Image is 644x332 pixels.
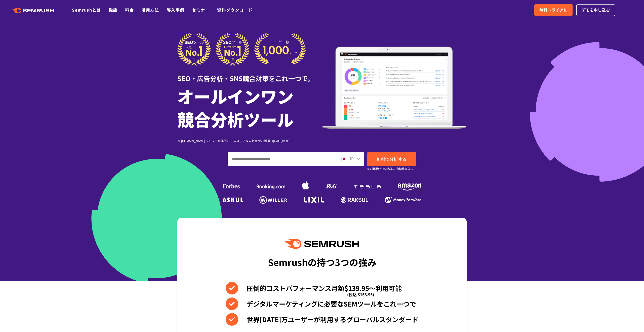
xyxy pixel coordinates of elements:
[109,7,117,13] a: 機能
[534,4,573,16] a: 無料トライアル
[582,7,610,13] span: デモを申し込む
[141,7,159,13] a: 活用方法
[125,7,134,13] a: 料金
[377,156,407,162] span: 無料で分析する
[177,138,322,143] div: ※ [DOMAIN_NAME] SEOツール部門にてG2スコア＆人気度No.1獲得（[DATE]時点）
[217,7,253,13] a: 資料ダウンロード
[226,282,418,294] li: 圧倒的コストパフォーマンス月額$139.95〜利用可能
[226,313,418,326] li: 世界[DATE]万ユーザーが利用するグローバルスタンダード
[576,4,615,16] a: デモを申し込む
[228,152,337,166] input: ドメイン、キーワードまたはURLを入力してください
[349,155,354,161] span: JP
[367,166,416,171] small: ※7日間無料でお試し。自動課金なし。
[192,7,210,13] a: セミナー
[539,7,568,13] span: 無料トライアル
[226,297,418,310] li: デジタルマーケティングに必要なSEMツールをこれ一つで
[177,66,322,83] div: SEO・広告分析・SNS競合対策をこれ一つで。
[285,239,359,249] img: Semrush
[167,7,184,13] a: 導入事例
[177,84,322,131] h1: オールインワン 競合分析ツール
[367,152,416,166] a: 無料で分析する
[268,253,376,271] div: Semrushの持つ3つの強み
[72,7,101,13] a: Semrushとは
[347,288,374,301] span: (税込 $153.95)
